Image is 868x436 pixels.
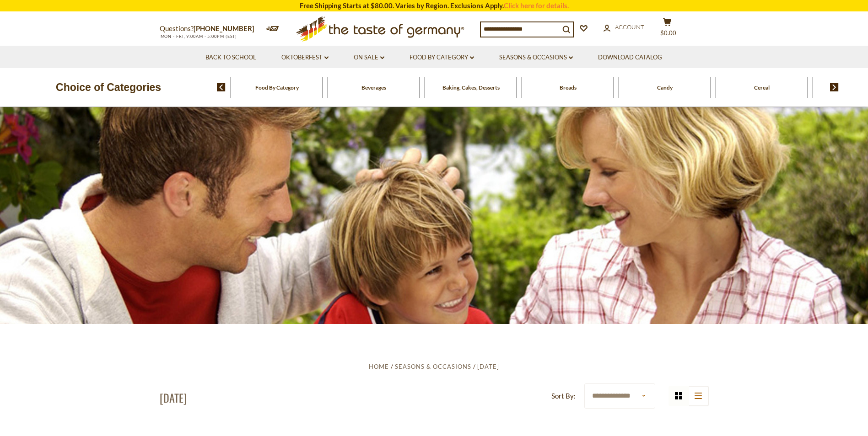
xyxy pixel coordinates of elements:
a: Food By Category [255,84,299,91]
a: Account [604,22,644,32]
a: Download Catalog [598,53,662,63]
a: Seasons & Occasions [395,363,471,370]
a: Back to School [205,53,256,63]
span: $0.00 [660,29,676,37]
img: previous arrow [217,83,226,91]
a: Baking, Cakes, Desserts [442,84,500,91]
label: Sort By: [551,390,576,402]
a: Candy [657,84,673,91]
p: Questions? [160,23,261,35]
a: On Sale [354,53,384,63]
a: Cereal [754,84,770,91]
span: Account [615,23,644,31]
a: [DATE] [477,363,499,370]
a: Oktoberfest [281,53,329,63]
a: Beverages [361,84,386,91]
img: next arrow [830,83,839,91]
a: Home [369,363,389,370]
a: [PHONE_NUMBER] [194,24,254,32]
a: Click here for details. [504,1,569,10]
button: $0.00 [654,18,681,41]
a: Breads [560,84,577,91]
a: Food By Category [410,53,474,63]
a: Seasons & Occasions [499,53,573,63]
span: MON - FRI, 9:00AM - 5:00PM (EST) [160,34,237,39]
h1: [DATE] [160,391,187,404]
